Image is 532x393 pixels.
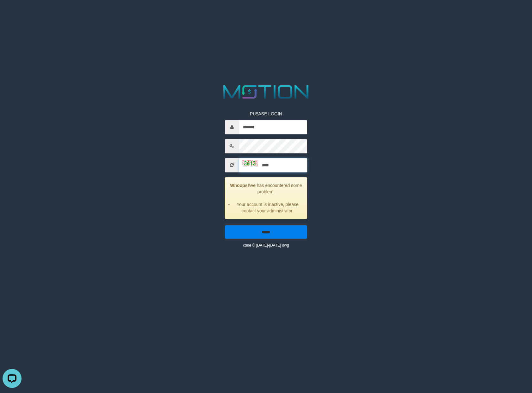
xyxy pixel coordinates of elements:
img: captcha [242,160,258,166]
button: Open LiveChat chat widget [3,3,22,22]
img: MOTION_logo.png [219,83,313,101]
strong: Whoops! [230,183,249,188]
p: PLEASE LOGIN [225,111,307,117]
div: We has encountered some problem. [225,177,307,219]
small: code © [DATE]-[DATE] dwg [243,243,289,248]
li: Your account is inactive, please contact your administrator. [233,201,302,214]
